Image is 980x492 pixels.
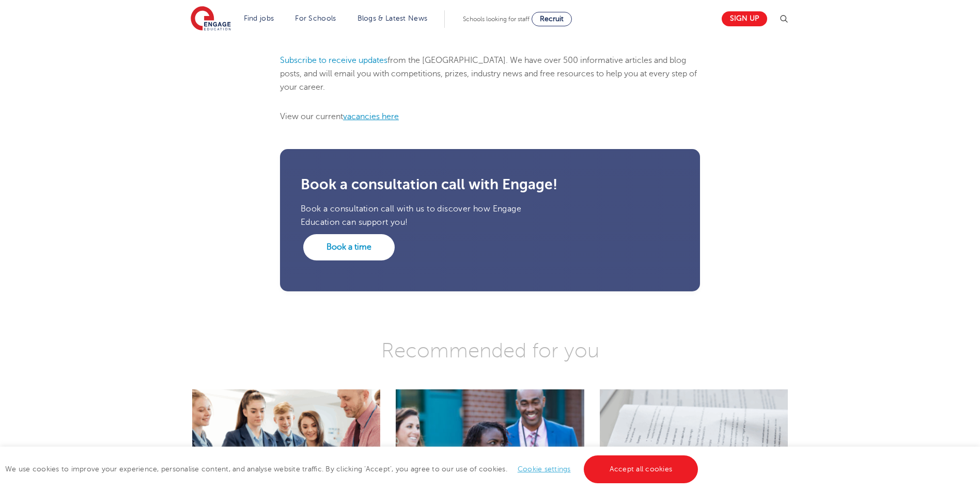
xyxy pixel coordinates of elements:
a: Find jobs [244,14,274,22]
a: Accept all cookies [584,455,698,483]
a: vacancies here [343,112,399,121]
a: Cookie settings [518,465,571,473]
li: View our current [280,110,700,123]
a: Subscribe to receive updates [280,56,387,65]
img: Engage Education [191,6,231,32]
span: We use cookies to improve your experience, personalise content, and analyse website traffic. By c... [5,465,701,473]
a: For Schools [295,14,336,22]
p: Book a consultation call with us to discover how Engage Education can support you! [301,202,558,229]
span: from the [GEOGRAPHIC_DATA]. We have over 500 informative articles and blog posts, and will email ... [280,56,697,92]
span: Schools looking for staff [463,15,530,23]
a: Blogs & Latest News [357,14,428,22]
span: Recruit [540,15,564,23]
a: Recruit [532,12,572,26]
h3: Recommended for you [184,338,796,364]
a: Sign up [722,11,767,26]
a: Book a time [303,234,395,260]
h3: Book a consultation call with Engage! [301,177,679,192]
